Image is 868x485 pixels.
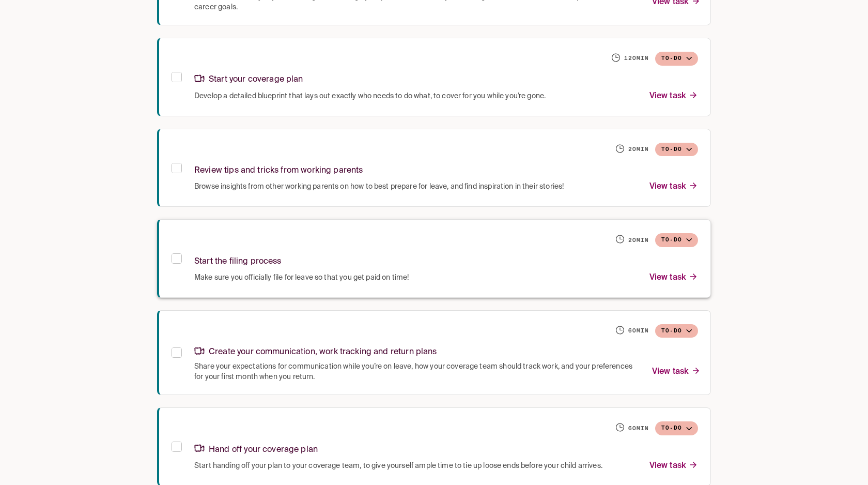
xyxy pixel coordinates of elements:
span: Develop a detailed blueprint that lays out exactly who needs to do what, to cover for you while y... [194,91,546,101]
h6: 60 min [628,327,649,335]
p: View task [649,459,698,473]
p: Create your communication, work tracking and return plans [194,345,437,359]
p: View task [649,180,698,194]
button: To-do [655,143,698,157]
h6: 20 min [628,145,649,154]
p: Review tips and tricks from working parents [194,164,363,178]
h6: 20 min [628,236,649,245]
p: Hand off your coverage plan [194,443,318,457]
p: View task [652,365,701,379]
p: View task [649,89,698,103]
span: Share your expectations for communication while you’re on leave, how your coverage team should tr... [194,361,640,382]
span: Start handing off your plan to your coverage team, to give yourself ample time to tie up loose en... [194,461,602,471]
button: To-do [655,52,698,66]
button: To-do [655,421,698,435]
p: Start the filing process [194,255,282,269]
h6: 60 min [628,425,649,433]
p: View task [649,271,698,285]
button: To-do [655,233,698,247]
button: To-do [655,324,698,338]
p: Browse insights from other working parents on how to best prepare for leave, and find inspiration... [194,180,564,194]
h6: 120 min [624,54,649,63]
span: Make sure you officially file for leave so that you get paid on time! [194,272,409,283]
p: Start your coverage plan [194,73,303,87]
